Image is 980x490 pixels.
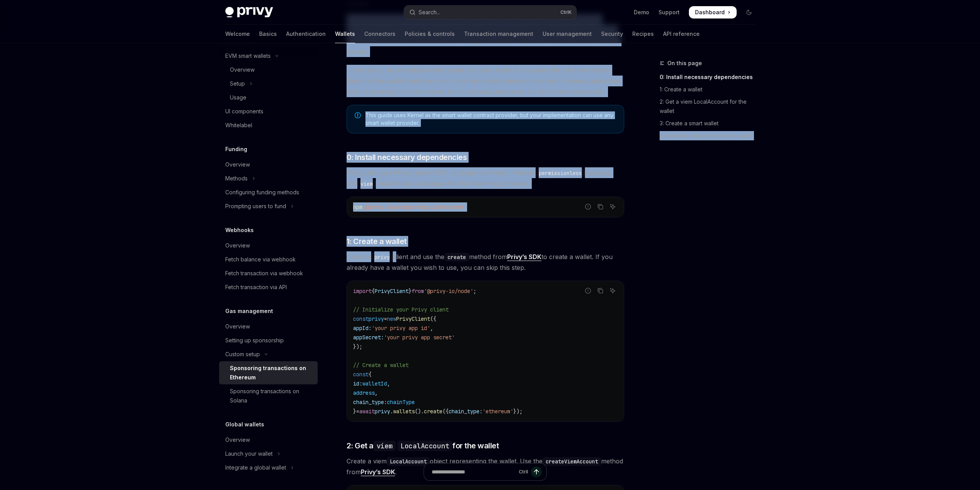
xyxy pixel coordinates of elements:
a: Fetch balance via webhook [219,253,318,266]
a: Overview [219,433,318,447]
span: const [353,315,369,322]
span: privy [375,408,390,415]
span: Create a client and use the method from to create a wallet. If you already have a wallet you wish... [347,251,624,273]
h5: Webhooks [225,226,254,235]
button: Toggle Custom setup section [219,347,318,361]
a: User management [543,25,592,43]
h5: Gas management [225,306,273,316]
span: import [353,288,372,295]
img: dark logo [225,7,273,18]
button: Copy the contents from the code block [595,286,605,296]
a: Dashboard [689,6,737,19]
span: = [356,408,359,415]
span: } [353,408,356,415]
div: Sponsoring transactions on Ethereum [230,364,313,382]
span: await [359,408,375,415]
span: // Initialize your Privy client [353,306,449,313]
span: , [375,389,378,396]
code: createViemAccount [543,457,601,466]
span: // Create a wallet [353,362,409,369]
button: Report incorrect code [583,202,593,212]
div: Methods [225,174,248,183]
div: Fetch transaction via webhook [225,269,303,278]
span: : [359,380,362,387]
div: Overview [225,241,250,250]
a: Welcome [225,25,250,43]
svg: Note [355,112,361,118]
span: i [362,204,365,210]
span: ; [473,288,476,295]
a: Overview [219,320,318,333]
span: Create a viem object representing the wallet. Use the method from . [347,456,624,477]
a: Recipes [632,25,654,43]
a: Authentication [286,25,326,43]
span: : [384,399,387,406]
div: UI components [225,107,263,116]
div: Sponsoring transactions on Solana [230,387,313,405]
span: PrivyClient [396,315,430,322]
a: Fetch transaction via webhook [219,266,318,280]
button: Toggle EVM smart wallets section [219,49,318,63]
code: privy [371,253,393,261]
span: viem [452,204,464,210]
a: API reference [663,25,700,43]
a: Whitelabel [219,118,318,132]
a: Overview [219,239,318,253]
div: Configuring funding methods [225,188,299,197]
button: Toggle Setup section [219,77,318,91]
button: Open search [404,5,576,19]
div: Overview [230,65,255,74]
button: Copy the contents from the code block [595,202,605,212]
span: ({ [442,408,449,415]
span: from [412,288,424,295]
span: , [387,380,390,387]
input: Ask a question... [432,463,516,480]
span: chainType [387,399,415,406]
a: 1: Create a wallet [660,83,761,96]
span: const [353,371,369,378]
span: This guide uses Privy’s server SDK to create the wallet, Pimlico’s package, and . Install these p... [347,167,624,189]
a: 4: Create a client for the smart wallet [660,130,761,142]
div: Setting up sponsorship [225,336,284,345]
span: . [390,408,393,415]
div: Overview [225,160,250,169]
a: Policies & controls [405,25,455,43]
span: chain_type: [449,408,482,415]
a: Connectors [364,25,395,43]
span: id [353,380,359,387]
div: EVM smart wallets [225,51,271,61]
code: LocalAccount [387,457,430,466]
div: Integrate a global wallet [225,463,286,472]
span: ({ [430,315,436,322]
span: } [409,288,412,295]
span: }); [353,343,362,350]
span: appId: [353,325,372,332]
span: Ctrl K [560,9,572,15]
span: { [369,371,372,378]
button: Report incorrect code [583,286,593,296]
a: Fetch transaction via API [219,280,318,294]
div: Setup [230,79,245,88]
span: privy [369,315,384,322]
span: This guide uses Kernel as the smart wallet contract provider, but your implementation can use any... [365,111,616,127]
a: Basics [259,25,277,43]
div: Custom setup [225,350,260,359]
button: Toggle Launch your wallet section [219,447,318,461]
a: Overview [219,63,318,77]
div: Overview [225,435,250,445]
span: 'your privy app secret' [384,334,455,341]
span: walletId [362,380,387,387]
button: Toggle dark mode [743,6,755,19]
a: Sponsoring transactions on Ethereum [219,361,318,384]
a: Support [658,8,680,16]
a: Sponsoring transactions on Solana [219,384,318,407]
a: Security [601,25,623,43]
span: npm [353,204,362,210]
span: 'your privy app id' [372,325,430,332]
span: On this page [667,59,702,68]
code: viem [357,180,376,188]
a: 2: Get a viem LocalAccount for the wallet [660,96,761,117]
span: PrivyClient [375,288,409,295]
button: Toggle Integrate a global wallet section [219,461,318,475]
span: @privy-io/node [365,204,409,210]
